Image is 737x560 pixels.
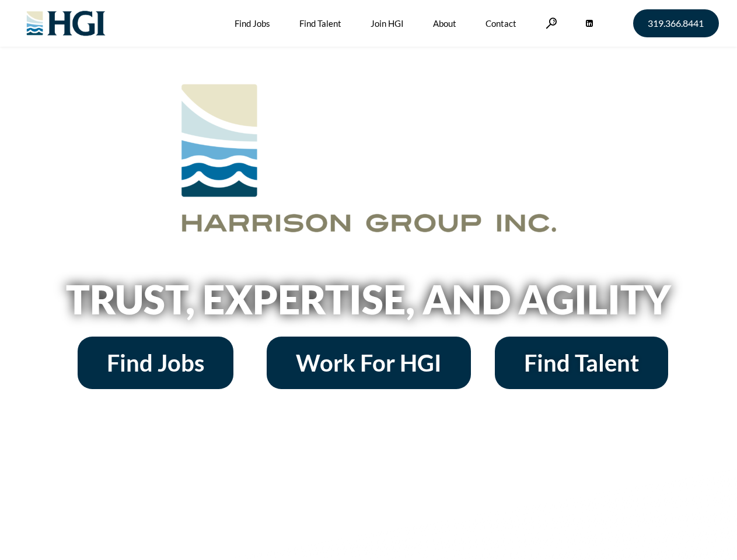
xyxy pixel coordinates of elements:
span: Find Talent [524,351,639,374]
a: Find Talent [495,337,668,389]
a: Search [546,17,557,29]
a: Find Jobs [78,337,233,389]
span: Find Jobs [107,351,204,374]
a: 319.366.8441 [633,9,719,37]
span: Work For HGI [296,351,442,374]
span: 319.366.8441 [648,19,704,28]
h2: Trust, Expertise, and Agility [36,279,701,319]
a: Work For HGI [267,337,471,389]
